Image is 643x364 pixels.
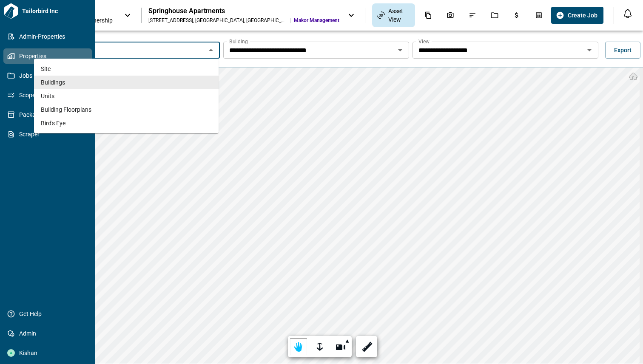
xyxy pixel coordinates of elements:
span: Asset View [388,7,410,24]
span: Jobs [15,71,84,80]
button: Open [394,44,406,56]
span: Export [614,46,632,54]
span: Site [41,65,51,73]
div: Budgets [508,8,526,23]
button: Open [583,44,595,56]
span: Kishan [15,349,84,357]
span: Buildings [41,78,65,87]
div: Jobs [486,8,504,23]
span: Units [41,92,54,100]
button: Close [205,44,217,56]
span: Admin-Properties [15,32,84,41]
span: Building Floorplans [41,105,91,114]
button: Export [605,42,640,59]
a: Admin [3,326,92,341]
span: Properties [15,52,84,60]
label: Building [229,38,248,45]
span: Create Job [568,11,597,20]
a: Packages [3,107,92,122]
span: Scraper [15,130,84,138]
a: Scraper [3,127,92,142]
button: Create Job [551,7,603,24]
a: Scopes [3,87,92,103]
span: Tailorbird Inc [19,7,92,15]
div: Photos [441,8,459,23]
span: Bird's Eye [41,119,65,127]
div: Documents [419,8,437,23]
span: Makor Management [294,17,339,24]
a: Properties [3,48,92,64]
label: View [418,38,430,45]
div: Takeoff Center [530,8,548,23]
span: Get Help [15,310,84,318]
div: Issues & Info [464,8,481,23]
button: Open notification feed [621,7,634,20]
div: [STREET_ADDRESS] , [GEOGRAPHIC_DATA] , [GEOGRAPHIC_DATA] [148,17,287,24]
div: Asset View [372,3,415,27]
span: Packages [15,110,84,119]
span: Scopes [15,91,84,99]
div: Springhouse Apartments [148,7,339,15]
a: Jobs [3,68,92,83]
span: Admin [15,329,84,338]
a: Admin-Properties [3,29,92,44]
